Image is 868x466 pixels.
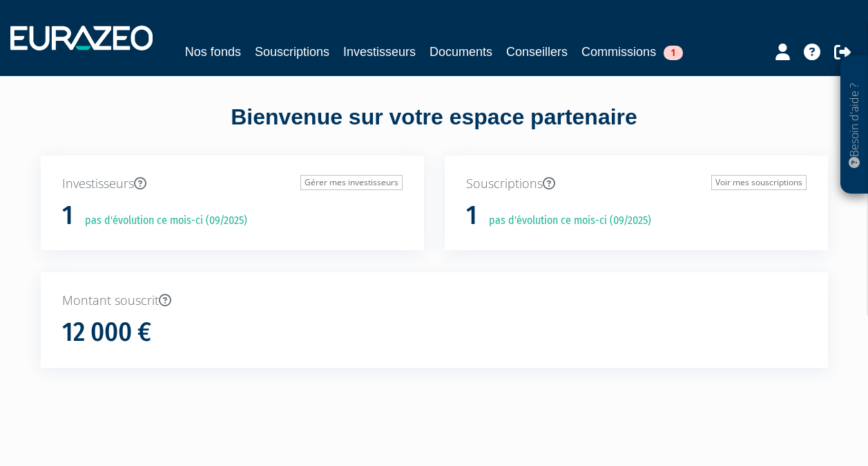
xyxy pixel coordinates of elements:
div: Bienvenue sur votre espace partenaire [30,102,838,156]
span: 1 [664,46,683,60]
p: Montant souscrit [62,292,807,310]
img: 1732889491-logotype_eurazeo_blanc_rvb.png [10,26,153,50]
p: Souscriptions [466,175,807,193]
a: Documents [430,42,492,62]
a: Investisseurs [343,42,416,62]
p: Besoin d'aide ? [847,63,862,187]
p: pas d'évolution ce mois-ci (09/2025) [479,213,651,229]
a: Gérer mes investisseurs [300,175,403,190]
a: Voir mes souscriptions [711,175,807,190]
h1: 12 000 € [62,318,151,347]
h1: 1 [62,201,73,230]
p: pas d'évolution ce mois-ci (09/2025) [75,213,247,229]
p: Investisseurs [62,175,403,193]
a: Commissions1 [581,42,683,62]
a: Nos fonds [185,42,241,62]
a: Souscriptions [255,42,329,62]
a: Conseillers [506,42,568,62]
h1: 1 [466,201,477,230]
